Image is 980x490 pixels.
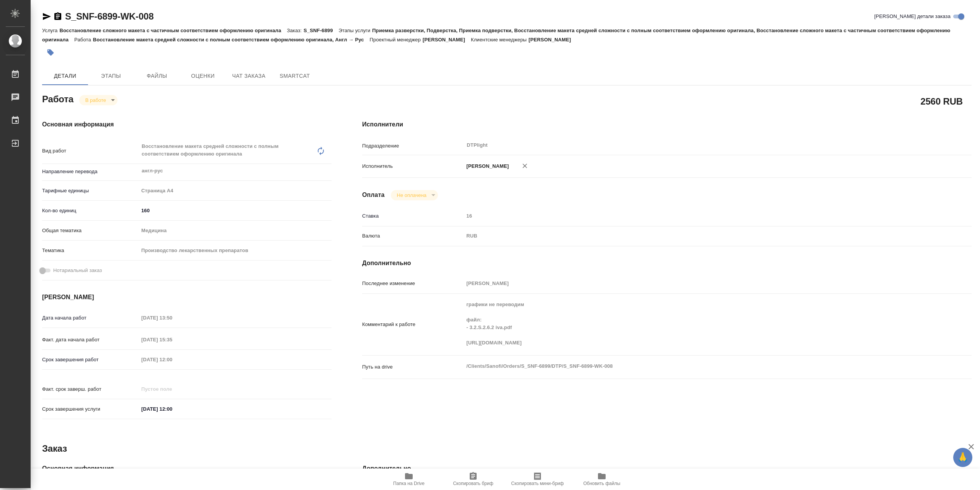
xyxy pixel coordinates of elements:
p: Валюта [362,232,464,240]
span: Файлы [139,71,175,81]
h4: Основная информация [42,464,332,473]
span: [PERSON_NAME] детали заказа [874,13,951,20]
div: Страница А4 [139,184,332,197]
textarea: /Clients/Sanofi/Orders/S_SNF-6899/DTP/S_SNF-6899-WK-008 [464,360,921,373]
span: Оценки [185,71,221,81]
input: Пустое поле [139,312,206,323]
p: Ставка [362,212,464,220]
button: Скопировать мини-бриф [505,469,570,490]
button: В работе [83,97,108,103]
button: Скопировать ссылку для ЯМессенджера [42,12,51,21]
p: Тарифные единицы [42,187,139,195]
h2: Заказ [42,442,67,455]
input: Пустое поле [464,278,921,289]
input: Пустое поле [139,383,206,395]
h2: Работа [42,92,73,105]
input: ✎ Введи что-нибудь [139,205,332,216]
button: Не оплачена [395,192,429,198]
span: Этапы [93,71,129,81]
p: Кол-во единиц [42,207,139,215]
p: [PERSON_NAME] [529,37,577,43]
p: Вид работ [42,147,139,155]
p: Срок завершения работ [42,356,139,364]
input: Пустое поле [464,210,921,221]
p: Дата начала работ [42,314,139,322]
p: Клиентские менеджеры [471,37,529,43]
p: Работа [74,37,93,43]
button: Скопировать бриф [441,469,505,490]
span: SmartCat [276,71,313,81]
p: Тематика [42,247,139,254]
p: Путь на drive [362,363,464,371]
h4: Дополнительно [362,464,972,473]
p: Заказ: [287,28,304,33]
p: Восстановление сложного макета с частичным соответствием оформлению оригинала [59,28,287,33]
input: Пустое поле [139,354,206,365]
span: 🙏 [956,449,969,465]
p: Факт. срок заверш. работ [42,385,139,393]
p: S_SNF-6899 [304,28,339,33]
div: Производство лекарственных препаратов [139,244,332,257]
span: Обновить файлы [583,481,621,486]
a: S_SNF-6899-WK-008 [65,11,154,21]
h4: Основная информация [42,120,332,129]
button: Обновить файлы [570,469,634,490]
span: Скопировать бриф [453,481,493,486]
div: Медицина [139,224,332,237]
button: Добавить тэг [42,44,59,61]
p: Подразделение [362,142,464,150]
span: Нотариальный заказ [53,267,102,274]
div: RUB [464,229,921,243]
input: Пустое поле [139,334,206,345]
span: Папка на Drive [393,481,425,486]
p: Общая тематика [42,227,139,234]
input: ✎ Введи что-нибудь [139,403,206,415]
p: Комментарий к работе [362,321,464,328]
span: Детали [47,71,83,81]
button: Удалить исполнителя [516,157,533,174]
p: Исполнитель [362,162,464,170]
h4: [PERSON_NAME] [42,293,332,302]
p: Услуга [42,28,59,33]
p: Приемка разверстки, Подверстка, Приемка подверстки, Восстановление макета средней сложности с пол... [42,28,950,43]
h4: Исполнители [362,120,972,129]
p: [PERSON_NAME] [423,37,471,43]
span: Чат заказа [230,71,267,81]
h2: 2560 RUB [921,95,963,108]
div: В работе [391,190,438,200]
h4: Оплата [362,190,385,200]
button: 🙏 [953,448,972,467]
p: Срок завершения услуги [42,405,139,413]
h4: Дополнительно [362,259,972,268]
p: Восстановление макета средней сложности с полным соответствием оформлению оригинала, Англ → Рус [93,37,370,43]
button: Папка на Drive [377,469,441,490]
p: Проектный менеджер [370,37,423,43]
textarea: графики не переводим файл: - 3.2.S.2.6.2 iva.pdf [URL][DOMAIN_NAME] [464,298,921,349]
span: Скопировать мини-бриф [511,481,563,486]
p: Этапы услуги [339,28,372,33]
p: Факт. дата начала работ [42,336,139,344]
button: Скопировать ссылку [53,12,62,21]
p: Последнее изменение [362,280,464,287]
p: Направление перевода [42,168,139,175]
p: [PERSON_NAME] [464,162,509,170]
div: В работе [79,95,118,105]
